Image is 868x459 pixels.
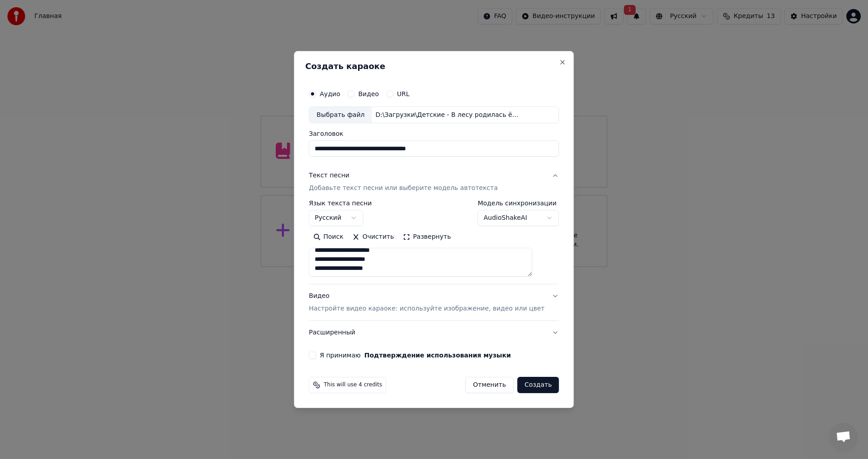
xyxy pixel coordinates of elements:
[309,321,559,344] button: Расширенный
[517,377,559,393] button: Создать
[465,377,514,393] button: Отменить
[309,200,372,207] label: Язык текста песни
[320,352,511,358] label: Я принимаю
[309,107,372,123] div: Выбрать файл
[309,131,559,137] label: Заголовок
[309,172,349,181] div: Текст песни
[309,164,559,200] button: Текст песниДобавьте текст песни или выберите модель автотекста
[309,292,544,314] div: Видео
[348,230,399,245] button: Очистить
[358,91,379,97] label: Видео
[478,200,559,207] label: Модель синхронизации
[309,304,544,313] p: Настройте видео караоке: используйте изображение, видео или цвет
[364,352,511,358] button: Я принимаю
[309,184,498,193] p: Добавьте текст песни или выберите модель автотекста
[372,111,525,120] div: D:\Загрузки\Детские - В лесу родилась ёлочка (minus).mp3
[320,91,340,97] label: Аудио
[397,91,410,97] label: URL
[309,200,559,284] div: Текст песниДобавьте текст песни или выберите модель автотекста
[398,230,455,245] button: Развернуть
[309,285,559,321] button: ВидеоНастройте видео караоке: используйте изображение, видео или цвет
[305,62,562,70] h2: Создать караоке
[309,230,348,245] button: Поиск
[324,381,382,389] span: This will use 4 credits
